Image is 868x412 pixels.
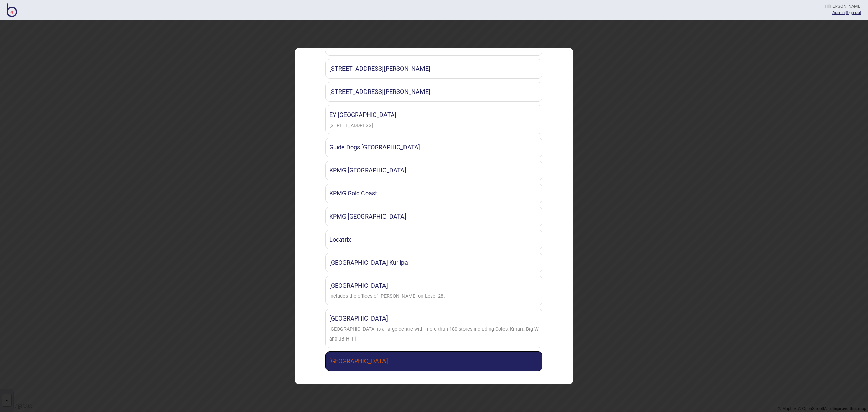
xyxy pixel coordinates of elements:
[325,207,542,226] a: KPMG [GEOGRAPHIC_DATA]
[325,105,542,135] a: EY [GEOGRAPHIC_DATA][STREET_ADDRESS]
[325,351,542,371] a: [GEOGRAPHIC_DATA]
[325,59,542,79] a: [STREET_ADDRESS][PERSON_NAME]
[832,10,845,15] a: Admin
[325,184,542,203] a: KPMG Gold Coast
[832,10,846,15] span: |
[325,253,542,272] a: [GEOGRAPHIC_DATA] Kurilpa
[325,309,542,348] a: [GEOGRAPHIC_DATA][GEOGRAPHIC_DATA] is a large centre with more than 180 stores including Coles, K...
[7,3,17,17] img: BindiMaps CMS
[846,10,861,15] button: Sign out
[325,82,542,102] a: [STREET_ADDRESS][PERSON_NAME]
[325,230,542,249] a: Locatrix
[325,161,542,180] a: KPMG [GEOGRAPHIC_DATA]
[329,292,445,302] div: Includes the offices of Clayton UTZ on Level 28.
[325,138,542,157] a: Guide Dogs [GEOGRAPHIC_DATA]
[825,3,861,9] div: Hi [PERSON_NAME]
[329,325,539,344] div: Stockland Rockhampton is a large centre with more than 180 stores including Coles, Kmart, Big W a...
[329,121,373,131] div: 111 Eagle Street
[325,276,542,305] a: [GEOGRAPHIC_DATA]Includes the offices of [PERSON_NAME] on Level 28.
